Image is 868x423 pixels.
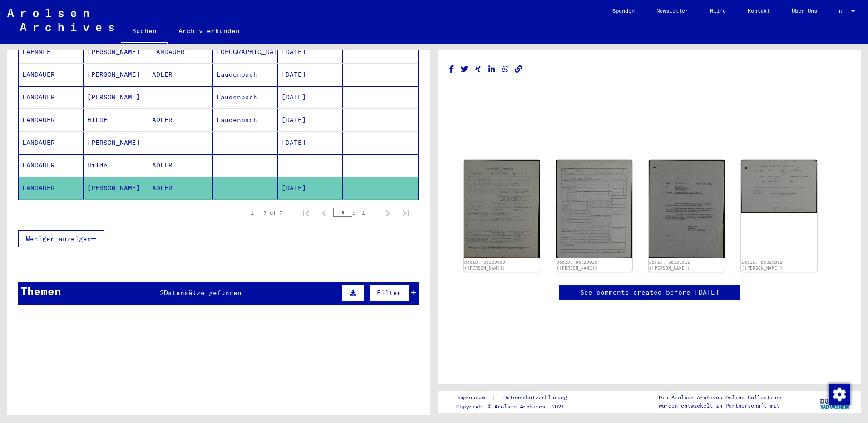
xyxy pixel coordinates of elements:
mat-cell: Hilde [84,154,148,177]
button: Share on Facebook [447,64,456,75]
mat-cell: [PERSON_NAME] [84,41,148,63]
span: 2 [160,289,164,297]
img: 001.jpg [649,160,725,258]
mat-cell: [DATE] [278,86,343,108]
span: Weniger anzeigen [26,235,91,243]
mat-cell: LANDAUER [148,41,213,63]
mat-cell: Laudenbach [213,64,278,86]
img: 001.jpg [464,160,540,258]
button: Share on Twitter [460,64,469,75]
span: Datensätze gefunden [164,289,242,297]
mat-cell: [PERSON_NAME] [84,64,148,86]
div: Themen [20,283,61,299]
mat-cell: ADLER [148,64,213,86]
mat-cell: LANDAUER [19,86,84,108]
p: Copyright © Arolsen Archives, 2021 [456,403,578,411]
mat-cell: LANDAUER [19,154,84,177]
mat-cell: LANDAUER [19,64,84,86]
button: Previous page [315,204,333,222]
a: Archiv erkunden [168,20,251,42]
mat-cell: HILDE [84,109,148,131]
mat-cell: ADLER [148,109,213,131]
button: Share on WhatsApp [501,64,510,75]
img: 001.jpg [556,160,632,258]
button: Share on Xing [473,64,483,75]
p: Die Arolsen Archives Online-Collections [659,393,783,402]
a: DocID: 86329012 ([PERSON_NAME]) [742,260,783,271]
span: DE [839,8,849,15]
mat-cell: [DATE] [278,109,343,131]
mat-cell: Laudenbach [213,109,278,131]
a: Suchen [121,20,168,44]
button: Share on LinkedIn [487,64,497,75]
img: Arolsen_neg.svg [7,9,114,31]
a: Datenschutzerklärung [496,393,578,403]
mat-cell: [PERSON_NAME] [84,177,148,199]
mat-cell: ADLER [148,154,213,177]
mat-cell: [DATE] [278,177,343,199]
mat-cell: Laudenbach [213,86,278,108]
button: Copy link [514,64,523,75]
img: Zustimmung ändern [829,384,850,405]
mat-cell: LANDAUER [19,109,84,131]
mat-cell: [PERSON_NAME] [84,132,148,154]
div: of 1 [333,208,379,217]
mat-cell: LAEMMLE [19,41,84,63]
p: wurden entwickelt in Partnerschaft mit [659,402,783,410]
button: First page [297,204,315,222]
img: 001.jpg [741,160,817,213]
div: 1 – 7 of 7 [251,209,282,217]
button: Filter [369,284,409,301]
button: Weniger anzeigen [18,230,104,247]
mat-cell: LANDAUER [19,177,84,199]
a: DocID: 86329011 ([PERSON_NAME]) [649,260,690,271]
mat-cell: [GEOGRAPHIC_DATA] [213,41,278,63]
div: | [456,393,578,403]
span: Filter [377,289,401,297]
a: See comments created before [DATE] [580,288,719,297]
mat-cell: ADLER [148,177,213,199]
mat-cell: [PERSON_NAME] [84,86,148,108]
button: Next page [379,204,397,222]
button: Last page [397,204,415,222]
a: DocID: 86329009 ([PERSON_NAME]) [464,260,505,271]
a: DocID: 86329010 ([PERSON_NAME]) [557,260,597,271]
a: Impressum [456,393,492,403]
div: Zustimmung ändern [828,383,850,405]
mat-cell: [DATE] [278,41,343,63]
img: yv_logo.png [818,390,852,413]
mat-cell: [DATE] [278,64,343,86]
mat-cell: [DATE] [278,132,343,154]
mat-cell: LANDAUER [19,132,84,154]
